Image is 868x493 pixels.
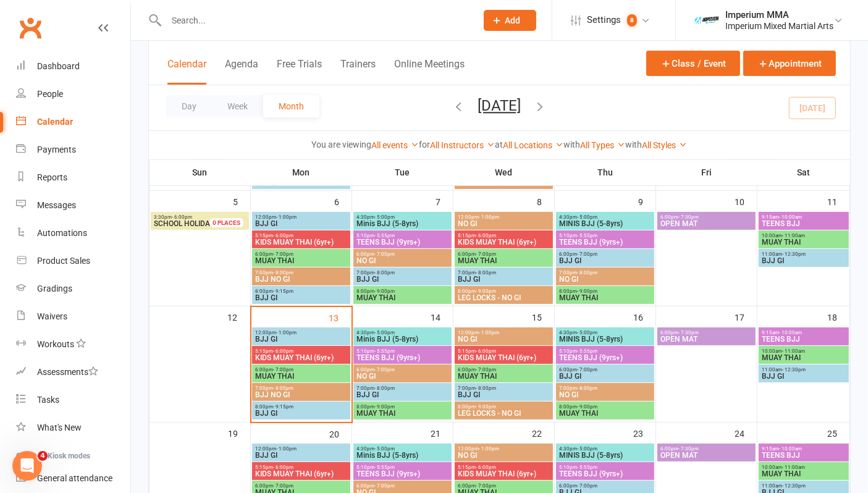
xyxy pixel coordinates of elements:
[457,276,550,283] span: BJJ GI
[779,330,802,335] span: - 10:00am
[356,335,449,343] span: Minis BJJ (5-8yrs)
[457,470,550,478] span: KIDS MUAY THAI (6yr+)
[273,233,293,238] span: - 6:00pm
[329,307,352,327] div: 13
[273,348,293,354] span: - 6:00pm
[725,20,833,32] div: Imperium Mixed Martial Arts
[761,465,846,470] span: 10:00am
[453,159,555,185] th: Wed
[255,483,348,489] span: 6:00pm
[558,220,652,227] span: MINIS BJJ (5-8yrs)
[431,306,453,327] div: 14
[558,386,652,391] span: 7:00pm
[761,238,846,246] span: MUAY THAI
[255,452,348,459] span: BJJ GI
[16,414,130,442] a: What's New
[558,214,652,220] span: 4:30pm
[476,367,496,373] span: - 7:00pm
[356,483,449,489] span: 6:00pm
[476,404,496,410] span: - 9:00pm
[678,330,699,335] span: - 7:30pm
[356,238,449,246] span: TEENS BJJ (9yrs+)
[694,8,719,33] img: thumb_image1639376871.png
[626,140,643,150] strong: with
[457,452,550,459] span: NO GI
[153,214,224,220] span: 3:30pm
[356,465,449,470] span: 5:10pm
[37,311,67,321] div: Waivers
[255,367,348,373] span: 6:00pm
[476,251,496,257] span: - 7:00pm
[167,58,206,85] button: Calendar
[779,446,802,452] span: - 10:00am
[16,108,130,136] a: Calendar
[255,465,348,470] span: 5:15pm
[255,404,348,410] span: 8:00pm
[532,306,554,327] div: 15
[558,410,652,417] span: MUAY THAI
[374,233,395,238] span: - 5:55pm
[356,410,449,417] span: MUAY THAI
[374,386,395,391] span: - 8:00pm
[255,276,348,283] span: BJJ NO GI
[255,373,348,380] span: MUAY THAI
[782,465,805,470] span: - 11:00am
[374,270,395,276] span: - 8:00pm
[656,159,757,185] th: Fri
[761,233,846,238] span: 10:00am
[761,354,846,361] span: MUAY THAI
[558,348,652,354] span: 5:10pm
[16,219,130,247] a: Automations
[37,339,74,349] div: Workouts
[372,140,419,150] a: All events
[779,214,802,220] span: - 10:00am
[577,446,597,452] span: - 5:00pm
[457,367,550,373] span: 6:00pm
[577,348,597,354] span: - 5:55pm
[743,51,836,76] button: Appointment
[757,159,850,185] th: Sat
[761,470,846,478] span: MUAY THAI
[352,159,453,185] th: Tue
[255,238,348,246] span: KIDS MUAY THAI (6yr+)
[660,446,753,452] span: 6:00pm
[532,423,554,443] div: 22
[476,348,496,354] span: - 6:00pm
[356,452,449,459] span: Minis BJJ (5-8yrs)
[484,10,536,31] button: Add
[476,289,496,294] span: - 9:00pm
[12,451,42,481] iframe: Intercom live chat
[374,348,395,354] span: - 5:55pm
[558,404,652,410] span: 8:00pm
[577,233,597,238] span: - 5:55pm
[37,284,72,293] div: Gradings
[356,367,449,373] span: 6:00pm
[431,140,495,150] a: All Instructors
[276,214,297,220] span: - 1:00pm
[660,214,753,220] span: 6:00pm
[577,386,597,391] span: - 8:00pm
[505,15,521,25] span: Add
[537,191,554,211] div: 8
[761,214,846,220] span: 9:15am
[643,140,688,150] a: All Styles
[735,191,757,211] div: 10
[457,251,550,257] span: 6:00pm
[154,219,218,228] span: SCHOOL HOLIDAYS
[761,257,846,264] span: BJJ GI
[761,335,846,343] span: TEENS BJJ
[334,191,352,211] div: 6
[356,276,449,283] span: BJJ GI
[457,179,550,187] span: LEG LOCKS - NO GI
[251,159,352,185] th: Mon
[166,95,212,117] button: Day
[761,452,846,459] span: TEENS BJJ
[273,483,293,489] span: - 7:00pm
[419,140,431,150] strong: for
[761,251,846,257] span: 11:00am
[558,446,652,452] span: 4:30pm
[558,233,652,238] span: 5:10pm
[162,12,468,29] input: Search...
[37,200,76,210] div: Messages
[782,367,806,373] span: - 12:30pm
